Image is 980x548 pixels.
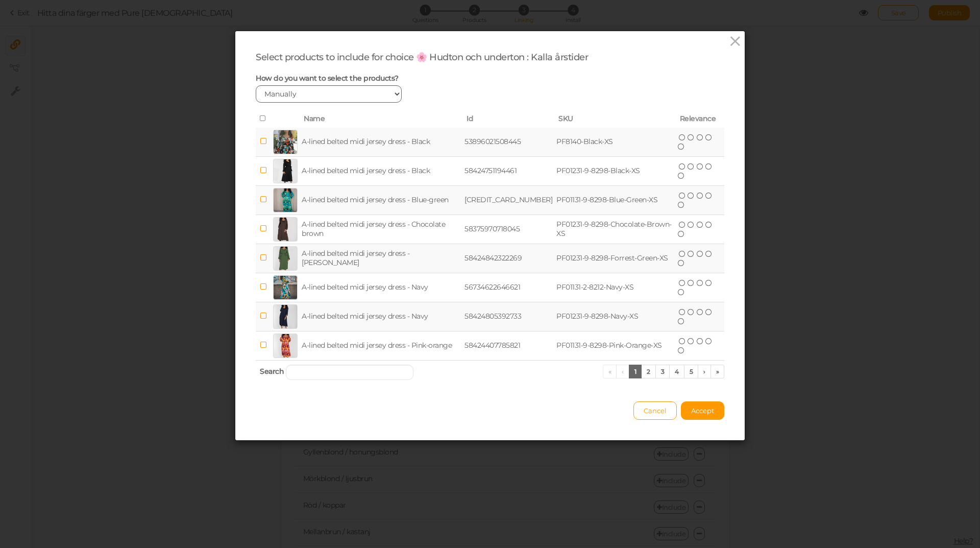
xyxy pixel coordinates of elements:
a: 2 [641,365,656,378]
td: A-lined belted midi jersey dress - Blue-green [300,185,462,215]
td: A-lined belted midi jersey dress - Navy [300,302,462,331]
button: Accept [681,401,724,420]
i: one [679,221,686,228]
td: PF01231-9-8298-Forrest-Green-XS [554,244,676,273]
i: two [688,134,695,141]
a: 5 [684,365,699,378]
i: three [697,163,704,170]
span: Accept [691,407,714,415]
td: PF01231-9-8298-Black-XS [554,156,676,185]
td: 58424805392733 [462,302,554,331]
i: four [705,134,713,141]
div: Select products to include for choice 🌸 Hudton och underton : Kalla årstider [256,52,724,63]
i: two [688,250,695,257]
td: 58424407785821 [462,331,554,360]
a: › [698,365,711,378]
i: three [697,192,704,199]
i: two [688,279,695,287]
tr: A-lined belted midi jersey dress - Black 58424751194461 PF01231-9-8298-Black-XS [256,156,724,185]
i: five [678,172,685,179]
th: SKU [554,110,676,128]
span: Cancel [644,407,667,415]
i: one [679,134,686,141]
i: two [688,308,695,316]
a: 4 [669,365,684,378]
td: 53896021508445 [462,128,554,157]
td: A-lined belted midi jersey dress - Black [300,128,462,157]
i: three [697,338,704,345]
i: four [705,221,713,228]
i: five [678,318,685,325]
span: Id [467,114,473,123]
td: PF01231-9-8298-Navy-XS [554,302,676,331]
i: two [688,338,695,345]
i: five [678,259,685,267]
i: five [678,289,685,296]
i: five [678,201,685,208]
td: PF8140-Black-XS [554,128,676,157]
span: Search [260,367,284,376]
i: five [678,143,685,150]
th: Relevance [676,110,724,128]
td: A-lined belted midi jersey dress - [PERSON_NAME] [300,244,462,273]
td: PF01131-9-8298-Pink-Orange-XS [554,331,676,360]
i: one [679,250,686,257]
i: four [705,250,713,257]
i: four [705,192,713,199]
td: 58424751194461 [462,156,554,185]
i: three [697,221,704,228]
tr: A-lined belted midi jersey dress - Pink-orange 58424407785821 PF01131-9-8298-Pink-Orange-XS [256,331,724,360]
span: How do you want to select the products? [256,74,399,83]
tr: A-lined belted midi jersey dress - Navy 58424805392733 PF01231-9-8298-Navy-XS [256,302,724,331]
i: five [678,230,685,237]
a: » [710,365,725,378]
i: three [697,308,704,316]
tr: A-lined belted midi jersey dress - Blue-green [CREDIT_CARD_NUMBER] PF01131-9-8298-Blue-Green-XS [256,185,724,215]
span: Name [304,114,325,123]
td: 58424842322269 [462,244,554,273]
td: A-lined belted midi jersey dress - Pink-orange [300,331,462,360]
td: A-lined belted midi jersey dress - Chocolate brown [300,215,462,244]
i: two [688,192,695,199]
i: five [678,347,685,354]
i: one [679,192,686,199]
i: three [697,134,704,141]
a: 1 [629,365,642,378]
i: two [688,221,695,228]
tr: A-lined belted midi jersey dress - Chocolate brown 58375970718045 PF01231-9-8298-Chocolate-Brown-XS [256,215,724,244]
i: four [705,338,713,345]
td: PF01231-9-8298-Chocolate-Brown-XS [554,215,676,244]
td: A-lined belted midi jersey dress - Black [300,156,462,185]
i: three [697,279,704,287]
i: two [688,163,695,170]
i: four [705,163,713,170]
i: three [697,250,704,257]
td: 58375970718045 [462,215,554,244]
td: [CREDIT_CARD_NUMBER] [462,185,554,215]
i: one [679,163,686,170]
button: Cancel [633,401,677,420]
i: one [679,308,686,316]
td: 56734622646621 [462,273,554,302]
i: four [705,308,713,316]
i: one [679,338,686,345]
tr: A-lined belted midi jersey dress - [PERSON_NAME] 58424842322269 PF01231-9-8298-Forrest-Green-XS [256,244,724,273]
td: PF01131-2-8212-Navy-XS [554,273,676,302]
td: A-lined belted midi jersey dress - Navy [300,273,462,302]
tr: A-lined belted midi jersey dress - Black 53896021508445 PF8140-Black-XS [256,128,724,157]
i: one [679,279,686,287]
td: PF01131-9-8298-Blue-Green-XS [554,185,676,215]
i: four [705,279,713,287]
tr: A-lined belted midi jersey dress - Navy 56734622646621 PF01131-2-8212-Navy-XS [256,273,724,302]
a: 3 [655,365,670,378]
